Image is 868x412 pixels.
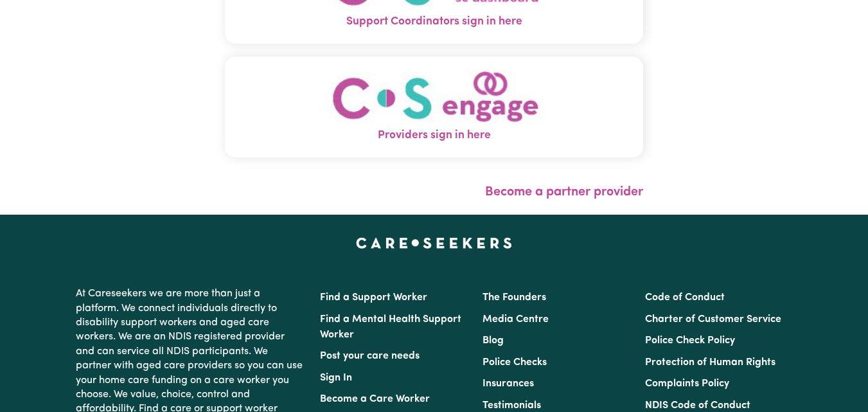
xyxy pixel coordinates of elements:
a: Protection of Human Rights [645,357,775,368]
a: Become a Care Worker [320,394,430,404]
a: Sign In [320,373,352,383]
a: Careseekers home page [356,238,512,248]
a: Insurances [483,379,534,389]
a: Police Checks [483,357,547,368]
a: Code of Conduct [645,292,725,303]
a: Find a Support Worker [320,292,427,303]
a: Find a Mental Health Support Worker [320,314,461,340]
a: NDIS Code of Conduct [645,400,750,411]
a: Post your care needs [320,351,420,361]
a: Blog [483,336,504,346]
button: Providers sign in here [225,56,644,157]
a: Police Check Policy [645,336,735,346]
a: Become a partner provider [485,186,643,199]
a: The Founders [483,292,546,303]
a: Media Centre [483,314,549,325]
span: Support Coordinators sign in here [225,13,644,30]
a: Charter of Customer Service [645,314,781,325]
a: Complaints Policy [645,379,729,389]
span: Providers sign in here [225,127,644,144]
a: Testimonials [483,400,541,411]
